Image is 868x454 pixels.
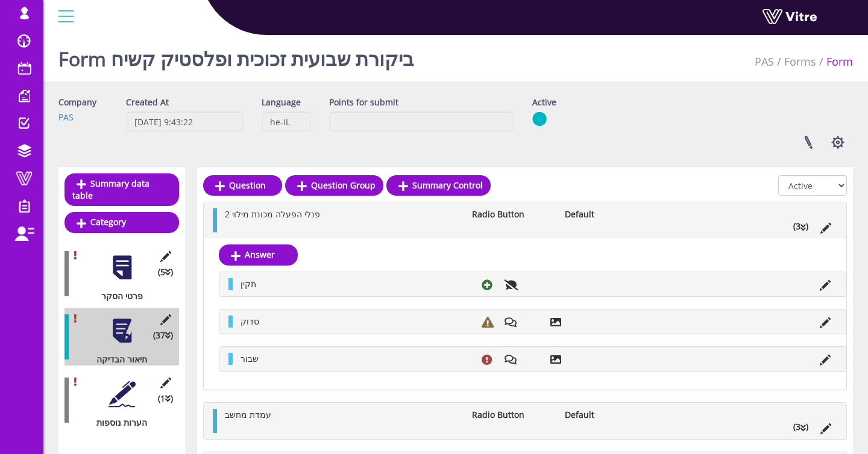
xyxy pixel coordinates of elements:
label: Active [532,96,556,108]
a: Answer [219,244,298,265]
span: 2 פנלי הפעלה מכונת מילוי [225,208,320,220]
li: (3 ) [787,421,814,433]
li: Default [559,409,652,421]
h1: Form ביקורת שבועית זכוכית ופלסטיק קשיח [58,30,414,81]
span: (37 ) [153,329,173,341]
a: Summary Control [386,175,491,196]
span: עמדת מחשב [225,409,271,420]
span: (1 ) [158,393,173,405]
span: תקין [241,278,256,290]
label: Company [58,96,96,108]
a: PAS [755,54,774,69]
li: Default [559,208,652,220]
label: Language [262,96,301,108]
label: Points for submit [329,96,398,108]
a: PAS [58,111,74,123]
li: (3 ) [787,220,814,232]
a: Forms [784,54,816,69]
a: Category [64,212,179,232]
div: תיאור הבדיקה [64,353,170,365]
span: שבור [241,353,259,364]
li: Radio Button [466,409,559,421]
img: yes [532,111,547,126]
span: סדוק [241,316,259,327]
li: Form [816,54,853,70]
li: Radio Button [466,208,559,220]
a: Summary data table [64,173,179,206]
div: הערות נוספות [64,417,170,429]
a: Question [203,175,282,196]
a: Question Group [285,175,383,196]
label: Created At [126,96,169,108]
div: פרטי הסקר [64,290,170,302]
span: (5 ) [158,266,173,278]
